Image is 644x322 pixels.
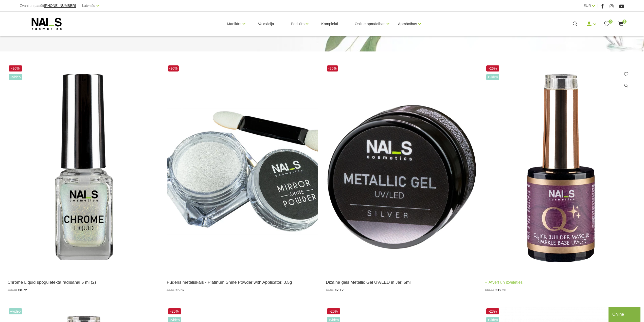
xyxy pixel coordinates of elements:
[604,21,610,27] a: 0
[486,65,499,71] span: -26%
[167,289,174,292] span: €6.90
[82,3,95,9] a: Latviešu
[609,20,613,24] span: 0
[176,288,185,292] span: €5.52
[609,306,641,322] iframe: chat widget
[485,64,637,273] img: Maskējoša, viegli mirdzoša bāze/gels. Unikāls produkts ar daudz izmantošanas iespējām: •Bāze gell...
[20,3,76,9] div: Zvani un pasūti
[326,289,333,292] span: €8.90
[167,64,318,273] img: Augstas kvalitātes, metāliskā spoguļefekta dizaina pūderis lieliskam spīdumam. Šobrīd aktuāls spi...
[9,74,22,80] span: +Video
[291,14,305,34] a: Pedikīrs
[254,12,278,36] a: Vaksācija
[167,279,318,286] a: Pūderis metāliskais - Platinum Shine Powder with Applicator, 0,5g
[168,308,181,314] span: -20%
[8,289,17,292] span: €10.90
[486,308,499,314] span: -23%
[317,12,342,36] a: Komplekti
[398,14,417,34] a: Apmācības
[618,21,624,27] a: 1
[355,14,385,34] a: Online apmācības
[78,3,79,9] span: |
[168,65,179,71] span: -20%
[9,308,22,314] span: +Video
[583,3,591,9] a: EUR
[495,288,506,292] span: €12.50
[622,20,627,24] span: 1
[18,288,27,292] span: €8.72
[227,14,241,34] a: Manikīrs
[326,279,477,286] a: Dizaina gēls Metallic Gel UV/LED in Jar, 5ml
[8,279,159,286] a: Chrome Liquid spoguļefekta radīšanai 5 ml (2)
[485,289,494,292] span: €16.90
[485,279,523,286] a: Atvērt un izvēlēties
[9,65,22,71] span: -20%
[335,288,344,292] span: €7.12
[44,4,76,8] a: [PHONE_NUMBER]
[327,65,338,71] span: -20%
[486,74,499,80] span: +Video
[8,64,159,273] img: Dizaina produkts spilgtā spoguļa efekta radīšanai.LIETOŠANA: Pirms lietošanas nepieciešams sakrat...
[597,3,598,9] span: |
[326,64,477,273] img: Metallic Gel UV/LED ir intensīvi pigmentets metala dizaina gēls, kas palīdz radīt reljefu zīmējum...
[327,308,340,314] span: -20%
